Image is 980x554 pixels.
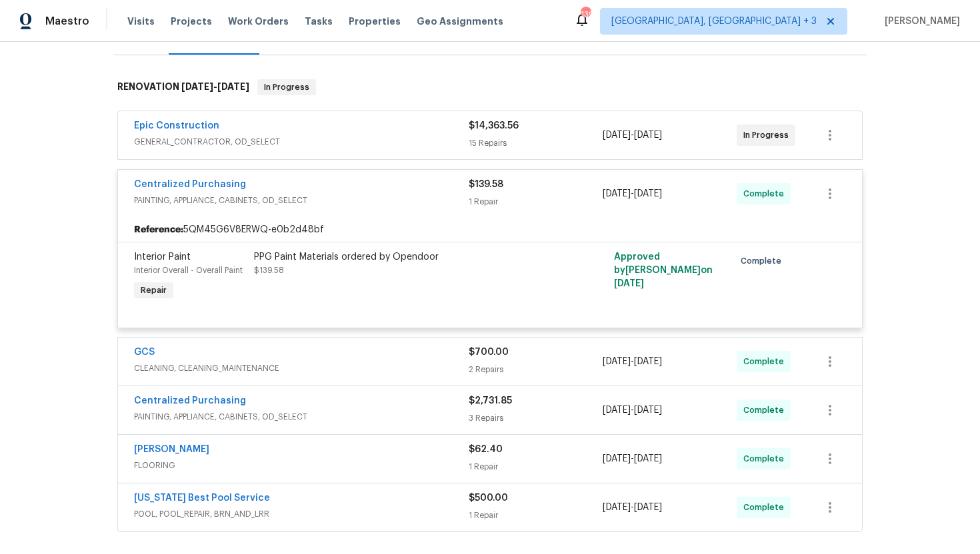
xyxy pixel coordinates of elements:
[127,15,155,28] span: Visits
[171,15,212,28] span: Projects
[634,406,662,415] span: [DATE]
[603,129,662,142] span: -
[603,404,662,417] span: -
[118,218,862,242] div: 5QM45G6V8ERWQ-e0b2d48bf
[603,452,662,465] span: -
[134,348,155,357] a: GCS
[634,454,662,463] span: [DATE]
[181,82,249,91] span: -
[603,187,662,200] span: -
[134,507,469,521] span: POOL, POOL_REPAIR, BRN_AND_LRR
[134,194,469,207] span: PAINTING, APPLIANCE, CABINETS, OD_SELECT
[134,396,246,406] a: Centralized Purchasing
[113,66,867,109] div: RENOVATION [DATE]-[DATE]In Progress
[134,252,191,262] span: Interior Paint
[634,189,662,198] span: [DATE]
[603,131,631,140] span: [DATE]
[417,15,503,28] span: Geo Assignments
[135,284,172,297] span: Repair
[743,501,789,514] span: Complete
[603,454,631,463] span: [DATE]
[469,396,512,406] span: $2,731.85
[614,279,644,288] span: [DATE]
[254,266,284,274] span: $139.58
[743,355,789,368] span: Complete
[634,357,662,366] span: [DATE]
[134,223,183,236] b: Reference:
[879,15,960,28] span: [PERSON_NAME]
[603,357,631,366] span: [DATE]
[634,131,662,140] span: [DATE]
[134,121,219,131] a: Epic Construction
[469,121,519,131] span: $14,363.56
[603,406,631,415] span: [DATE]
[469,137,603,150] div: 15 Repairs
[603,503,631,512] span: [DATE]
[134,266,243,274] span: Interior Overall - Overall Paint
[743,187,789,200] span: Complete
[134,135,469,148] span: GENERAL_CONTRACTOR, OD_SELECT
[469,412,603,425] div: 3 Repairs
[743,452,789,465] span: Complete
[45,15,89,28] span: Maestro
[217,82,249,91] span: [DATE]
[134,410,469,423] span: PAINTING, APPLIANCE, CABINETS, OD_SELECT
[254,250,546,264] div: PPG Paint Materials ordered by Opendoor
[228,15,289,28] span: Work Orders
[134,445,209,454] a: [PERSON_NAME]
[611,15,817,28] span: [GEOGRAPHIC_DATA], [GEOGRAPHIC_DATA] + 3
[469,460,603,473] div: 1 Repair
[181,82,213,91] span: [DATE]
[349,15,401,28] span: Properties
[743,404,789,417] span: Complete
[743,129,794,142] span: In Progress
[134,459,469,472] span: FLOORING
[469,509,603,522] div: 1 Repair
[634,503,662,512] span: [DATE]
[603,355,662,368] span: -
[469,445,503,454] span: $62.40
[741,254,787,268] span: Complete
[259,81,315,94] span: In Progress
[603,501,662,514] span: -
[603,189,631,198] span: [DATE]
[134,362,469,375] span: CLEANING, CLEANING_MAINTENANCE
[469,180,503,189] span: $139.58
[469,195,603,208] div: 1 Repair
[581,8,590,21] div: 139
[469,348,509,357] span: $700.00
[614,252,713,288] span: Approved by [PERSON_NAME] on
[469,363,603,376] div: 2 Repairs
[134,180,246,189] a: Centralized Purchasing
[134,493,270,503] a: [US_STATE] Best Pool Service
[305,17,333,26] span: Tasks
[117,79,249,95] h6: RENOVATION
[469,493,508,503] span: $500.00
